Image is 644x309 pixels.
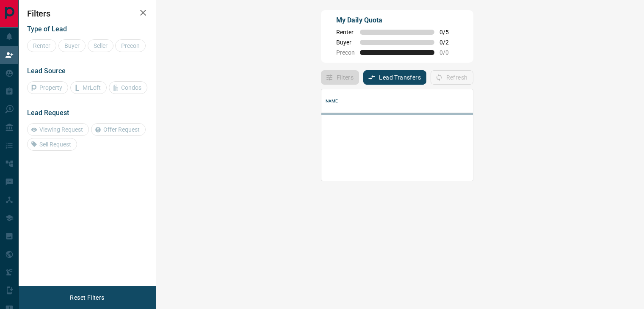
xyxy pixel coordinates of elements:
span: 0 / 0 [439,49,458,56]
h2: Filters [27,8,147,19]
div: Name [326,89,338,113]
span: Type of Lead [27,25,67,33]
span: Buyer [336,39,355,46]
button: Lead Transfers [363,70,426,85]
p: My Daily Quota [336,15,458,25]
div: Name [321,89,478,113]
span: Precon [336,49,355,56]
button: Reset Filters [64,290,110,305]
span: 0 / 2 [439,39,458,46]
span: Lead Request [27,109,69,117]
span: Renter [336,29,355,36]
span: Lead Source [27,67,66,75]
span: 0 / 5 [439,29,458,36]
